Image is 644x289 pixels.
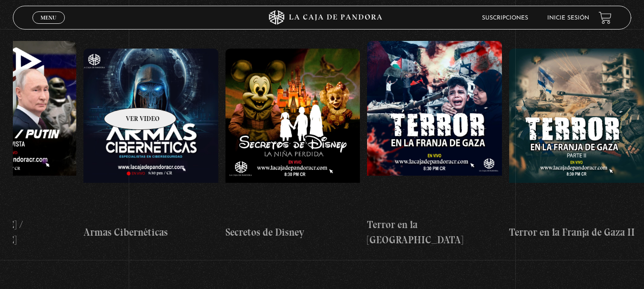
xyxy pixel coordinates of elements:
[482,15,528,21] a: Suscripciones
[225,33,360,255] a: Secretos de Disney
[41,15,56,20] span: Menu
[83,225,218,240] h4: Armas Cibernéticas
[615,10,632,26] button: Next
[83,33,218,255] a: Armas Cibernéticas
[225,225,360,240] h4: Secretos de Disney
[509,225,644,240] h4: Terror en la Franja de Gaza II
[599,11,612,24] a: View your shopping cart
[367,33,502,255] a: Terror en la [GEOGRAPHIC_DATA]
[367,217,502,247] h4: Terror en la [GEOGRAPHIC_DATA]
[509,33,644,255] a: Terror en la Franja de Gaza II
[37,23,60,30] span: Cerrar
[13,10,30,26] button: Previous
[547,15,589,21] a: Inicie sesión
